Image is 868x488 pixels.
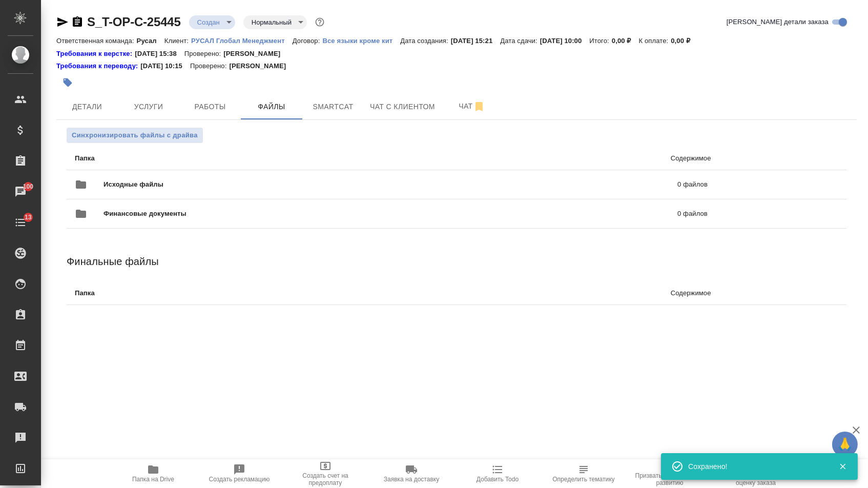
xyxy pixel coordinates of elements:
[229,61,294,71] p: [PERSON_NAME]
[832,462,853,471] button: Закрыть
[383,153,711,164] p: Содержимое
[552,476,614,483] span: Определить тематику
[249,18,295,27] button: Нормальный
[75,288,383,298] p: Папка
[196,459,282,488] button: Создать рекламацию
[589,37,611,45] p: Итого:
[400,37,450,45] p: Дата создания:
[308,100,358,113] span: Smartcat
[56,71,79,94] button: Добавить тэг
[56,49,135,59] a: Требования к верстке:
[293,37,323,45] p: Договор:
[282,459,368,488] button: Создать счет на предоплату
[69,172,93,197] button: folder
[56,16,69,28] button: Скопировать ссылку для ЯМессенджера
[189,15,235,29] div: Создан
[67,256,159,267] span: Финальные файлы
[247,100,296,113] span: Файлы
[627,459,713,488] button: Призвать менеджера по развитию
[3,179,38,205] a: 100
[832,432,858,457] button: 🙏
[69,201,93,226] button: folder
[541,459,627,488] button: Определить тематику
[56,37,137,45] p: Ответственная команда:
[140,61,190,71] p: [DATE] 10:15
[190,61,230,71] p: Проверено:
[194,18,223,27] button: Создан
[727,17,829,27] span: [PERSON_NAME] детали заказа
[432,209,708,219] p: 0 файлов
[451,37,501,45] p: [DATE] 15:21
[612,37,639,45] p: 0,00 ₽
[124,100,173,113] span: Услуги
[17,181,40,192] span: 100
[447,100,497,113] span: Чат
[384,476,439,483] span: Заявка на доставку
[104,209,432,219] span: Финансовые документы
[3,210,38,235] a: 13
[633,472,707,486] span: Призвать менеджера по развитию
[288,472,362,486] span: Создать счет на предоплату
[110,459,196,488] button: Папка на Drive
[454,459,541,488] button: Добавить Todo
[184,49,224,59] p: Проверено:
[368,459,454,488] button: Заявка на доставку
[223,49,288,59] p: [PERSON_NAME]
[75,153,383,164] p: Папка
[688,461,823,472] div: Сохранено!
[383,288,711,298] p: Содержимое
[209,476,270,483] span: Создать рекламацию
[87,15,181,29] a: S_T-OP-C-25445
[500,37,540,45] p: Дата сдачи:
[836,434,854,455] span: 🙏
[370,100,435,113] span: Чат с клиентом
[104,179,421,190] span: Исходные файлы
[185,100,235,113] span: Работы
[639,37,671,45] p: К оплате:
[132,476,174,483] span: Папка на Drive
[477,476,519,483] span: Добавить Todo
[313,15,326,29] button: Доп статусы указывают на важность/срочность заказа
[135,49,184,59] p: [DATE] 15:38
[71,16,84,28] button: Скопировать ссылку
[164,37,191,45] p: Клиент:
[56,61,140,71] div: Нажми, чтобы открыть папку с инструкцией
[191,37,293,45] p: РУСАЛ Глобал Менеджмент
[56,61,140,71] a: Требования к переводу:
[243,15,307,29] div: Создан
[63,100,112,113] span: Детали
[67,128,203,143] button: Синхронизировать файлы с драйва
[72,130,198,140] span: Синхронизировать файлы с драйва
[322,37,400,45] p: Все языки кроме кит
[421,179,708,190] p: 0 файлов
[671,37,698,45] p: 0,00 ₽
[137,37,164,45] p: Русал
[473,100,485,113] svg: Отписаться
[56,49,135,59] div: Нажми, чтобы открыть папку с инструкцией
[322,36,400,45] a: Все языки кроме кит
[18,212,38,222] span: 13
[540,37,590,45] p: [DATE] 10:00
[191,36,293,45] a: РУСАЛ Глобал Менеджмент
